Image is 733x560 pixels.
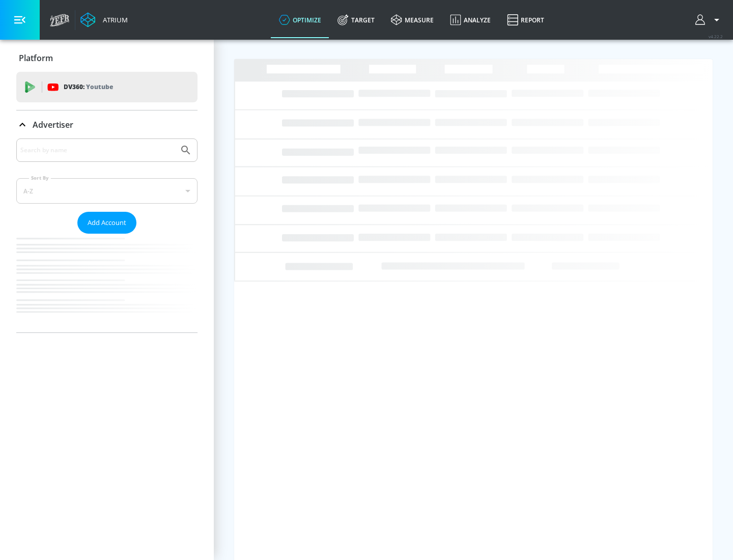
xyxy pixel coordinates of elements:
span: Add Account [88,217,126,229]
div: A-Z [16,178,198,204]
a: measure [383,2,442,38]
p: DV360: [64,81,113,93]
div: DV360: Youtube [16,72,198,102]
div: Advertiser [16,138,198,332]
p: Youtube [86,81,113,92]
label: Sort By [29,175,51,181]
a: optimize [271,2,329,38]
span: v 4.22.2 [709,34,723,39]
div: Advertiser [16,110,198,139]
a: Analyze [442,2,499,38]
button: Add Account [77,212,136,234]
p: Advertiser [33,119,73,130]
div: Platform [16,44,198,72]
a: Report [499,2,552,38]
div: Atrium [99,15,128,24]
a: Target [329,2,383,38]
a: Atrium [80,12,128,27]
nav: list of Advertiser [16,234,198,332]
input: Search by name [20,144,175,157]
p: Platform [19,52,53,64]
